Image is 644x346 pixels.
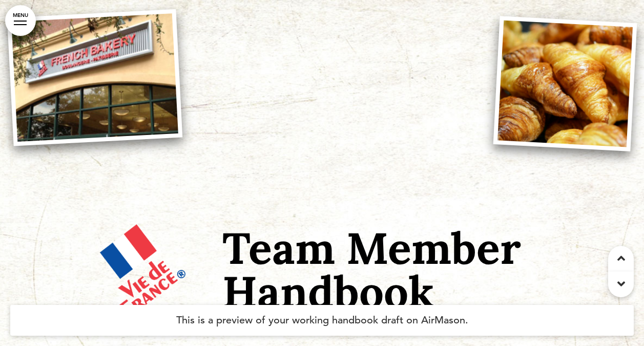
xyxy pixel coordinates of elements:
a: MENU [5,5,36,36]
h1: Team Member Handbook [222,182,576,313]
img: 1729273230770-bakerystorephoto.jpg [7,9,183,146]
img: food-france-morning-breakfast.jpg [493,16,637,151]
img: logo.png [100,224,185,318]
h4: This is a preview of your working handbook draft on AirMason. [10,305,634,336]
